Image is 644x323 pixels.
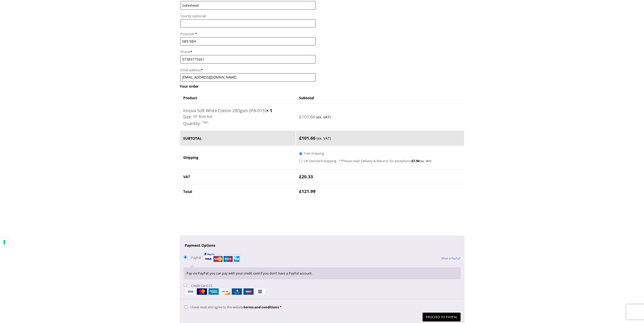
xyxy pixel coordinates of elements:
span: I have read and agree to the website [191,305,279,309]
small: (ex. VAT) [317,136,331,141]
a: terms and conditions [244,305,279,309]
img: mastercard [197,288,207,295]
img: visa [185,288,195,295]
label: Phone [180,48,316,55]
small: (ex. VAT) [420,159,431,163]
p: 24" Wide Roll [183,114,293,119]
bdi: 101.66 [299,135,316,141]
th: Total [180,184,296,198]
th: Subtotal [296,93,464,103]
label: Postcode [180,31,316,37]
p: 15m [183,119,293,125]
img: dinersclub [232,288,242,295]
label: PayPal [191,255,241,260]
p: Pay via PayPal; you can pay with your credit card if you don’t have a PayPal account. [186,270,457,276]
bdi: 20.33 [299,174,313,180]
dt: Quantity: [183,120,201,127]
bdi: 121.99 [299,188,316,194]
img: discover [220,288,230,295]
th: Subtotal [180,131,296,145]
a: What is PayPal? [442,252,461,265]
bdi: 101.66 [299,114,315,120]
th: Shipping [180,146,296,169]
label: Credit Card CS [184,283,461,295]
bdi: 7.50 [411,159,420,163]
button: Proceed to PayPal [423,313,461,321]
label: Email address [180,67,316,73]
strong: × 1 [266,108,272,113]
h3: Your order [180,84,465,89]
abbr: required [280,305,281,309]
input: I have read and agree to the websiteterms and conditions * [184,306,188,309]
span: £ [299,188,302,194]
td: Innova Soft White Cotton 280gsm (IFA-015) [180,103,296,131]
span: (optional) [192,14,206,18]
label: UK Standard shipping - **Please read 'Delivery & Returns' for exceptions: [304,158,449,164]
span: £ [299,174,302,180]
th: VAT [180,169,296,184]
iframe: reCAPTCHA [180,205,257,225]
img: amex [209,288,219,295]
small: (ex. VAT) [316,115,330,119]
dt: Size: [183,114,192,120]
span: £ [411,159,413,163]
span: £ [299,135,302,141]
span: £ [299,114,302,120]
img: PayPal acceptance mark [202,251,241,264]
label: County [180,13,316,19]
label: Free shipping [304,150,449,156]
th: Product [180,93,296,103]
img: jcb [255,288,265,295]
img: maestro [243,288,254,295]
